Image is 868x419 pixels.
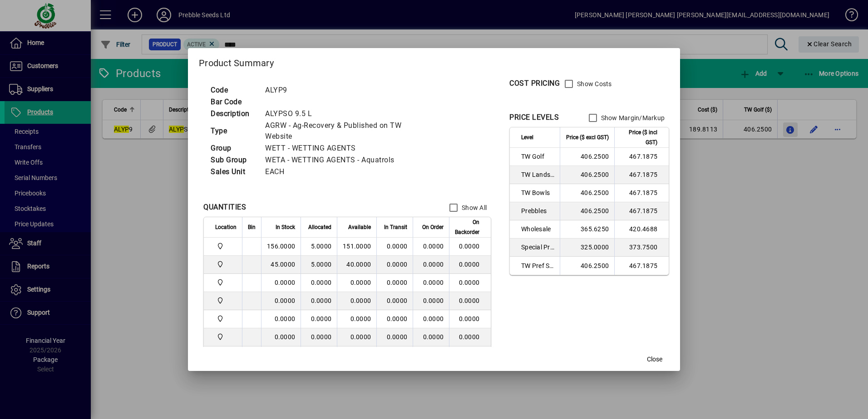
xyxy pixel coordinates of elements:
[614,148,669,166] td: 467.1875
[261,256,301,274] td: 45.0000
[449,328,491,346] td: 0.0000
[215,222,237,232] span: Location
[301,328,337,346] td: 0.0000
[449,238,491,256] td: 0.0000
[423,279,444,286] span: 0.0000
[422,222,444,232] span: On Order
[387,243,408,250] span: 0.0000
[261,84,426,96] td: ALYP9
[387,261,408,268] span: 0.0000
[188,48,680,74] h2: Product Summary
[301,238,337,256] td: 5.0000
[206,108,261,120] td: Description
[423,261,444,268] span: 0.0000
[423,297,444,304] span: 0.0000
[614,257,669,275] td: 467.1875
[560,202,614,220] td: 406.2500
[261,238,301,256] td: 156.0000
[301,256,337,274] td: 5.0000
[509,78,560,89] div: COST PRICING
[261,166,426,178] td: EACH
[206,154,261,166] td: Sub Group
[261,292,301,310] td: 0.0000
[308,222,331,232] span: Allocated
[203,202,246,213] div: QUANTITIES
[337,346,376,365] td: 0.0000
[423,333,444,341] span: 0.0000
[206,96,261,108] td: Bar Code
[261,142,426,154] td: WETT - WETTING AGENTS
[521,152,554,161] span: TW Golf
[248,222,256,232] span: Bin
[206,120,261,142] td: Type
[614,220,669,239] td: 420.4688
[614,239,669,257] td: 373.7500
[337,238,376,256] td: 151.0000
[337,310,376,328] td: 0.0000
[261,346,301,365] td: 0.0000
[301,292,337,310] td: 0.0000
[261,154,426,166] td: WETA - WETTING AGENTS - Aquatrols
[566,132,609,142] span: Price ($ excl GST)
[276,222,295,232] span: In Stock
[261,328,301,346] td: 0.0000
[423,243,444,250] span: 0.0000
[301,274,337,292] td: 0.0000
[387,333,408,341] span: 0.0000
[449,274,491,292] td: 0.0000
[261,310,301,328] td: 0.0000
[301,310,337,328] td: 0.0000
[387,297,408,304] span: 0.0000
[423,315,444,322] span: 0.0000
[449,310,491,328] td: 0.0000
[337,292,376,310] td: 0.0000
[521,206,554,215] span: Prebbles
[560,257,614,275] td: 406.2500
[560,166,614,184] td: 406.2500
[449,346,491,365] td: 0.0000
[261,120,426,142] td: AGRW - Ag-Recovery & Published on TW Website
[560,239,614,257] td: 325.0000
[575,79,612,88] label: Show Costs
[614,184,669,202] td: 467.1875
[206,166,261,178] td: Sales Unit
[261,274,301,292] td: 0.0000
[640,351,669,367] button: Close
[521,188,554,197] span: TW Bowls
[560,184,614,202] td: 406.2500
[620,127,657,147] span: Price ($ incl GST)
[301,346,337,365] td: 0.0000
[460,203,487,212] label: Show All
[521,243,554,252] span: Special Price
[560,148,614,166] td: 406.2500
[449,256,491,274] td: 0.0000
[384,222,407,232] span: In Transit
[206,84,261,96] td: Code
[337,274,376,292] td: 0.0000
[449,292,491,310] td: 0.0000
[387,279,408,286] span: 0.0000
[599,113,665,122] label: Show Margin/Markup
[521,170,554,179] span: TW Landscaper
[348,222,371,232] span: Available
[387,315,408,322] span: 0.0000
[206,142,261,154] td: Group
[560,220,614,239] td: 365.6250
[614,166,669,184] td: 467.1875
[614,202,669,220] td: 467.1875
[337,256,376,274] td: 40.0000
[509,112,559,123] div: PRICE LEVELS
[647,355,662,364] span: Close
[261,108,426,120] td: ALYPSO 9.5 L
[455,217,479,237] span: On Backorder
[337,328,376,346] td: 0.0000
[521,132,533,142] span: Level
[521,261,554,270] span: TW Pref Sup
[521,224,554,234] span: Wholesale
